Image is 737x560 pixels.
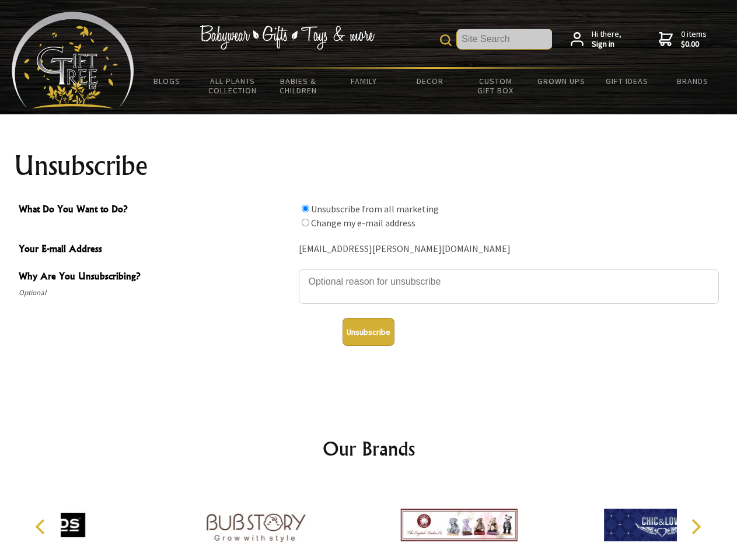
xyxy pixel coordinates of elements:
label: Unsubscribe from all marketing [311,203,439,215]
img: product search [440,34,452,46]
span: Hi there, [592,29,621,50]
a: Grown Ups [528,69,594,93]
span: Optional [19,286,293,300]
span: 0 items [681,29,707,50]
img: Babywear - Gifts - Toys & more [200,25,375,50]
a: 0 items$0.00 [659,29,707,50]
textarea: Why Are You Unsubscribing? [299,269,719,304]
a: BLOGS [134,69,200,93]
input: Site Search [457,29,552,49]
strong: Sign in [592,39,621,50]
button: Previous [29,514,55,540]
a: Babies & Children [266,69,331,103]
strong: $0.00 [681,39,707,50]
label: Change my e-mail address [311,217,415,229]
img: Babyware - Gifts - Toys and more... [12,12,134,108]
a: All Plants Collection [200,69,266,103]
h2: Our Brands [23,435,714,463]
h1: Unsubscribe [14,152,724,180]
a: Gift Ideas [594,69,660,93]
button: Unsubscribe [343,318,394,346]
input: What Do You Want to Do? [302,219,309,226]
button: Next [683,514,708,540]
a: Family [331,69,397,93]
a: Hi there,Sign in [571,29,621,50]
span: Why Are You Unsubscribing? [19,269,293,286]
input: What Do You Want to Do? [302,205,309,212]
a: Brands [660,69,726,93]
a: Decor [397,69,463,93]
span: What Do You Want to Do? [19,202,293,219]
div: [EMAIL_ADDRESS][PERSON_NAME][DOMAIN_NAME] [299,240,719,258]
span: Your E-mail Address [19,242,293,258]
a: Custom Gift Box [463,69,529,103]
